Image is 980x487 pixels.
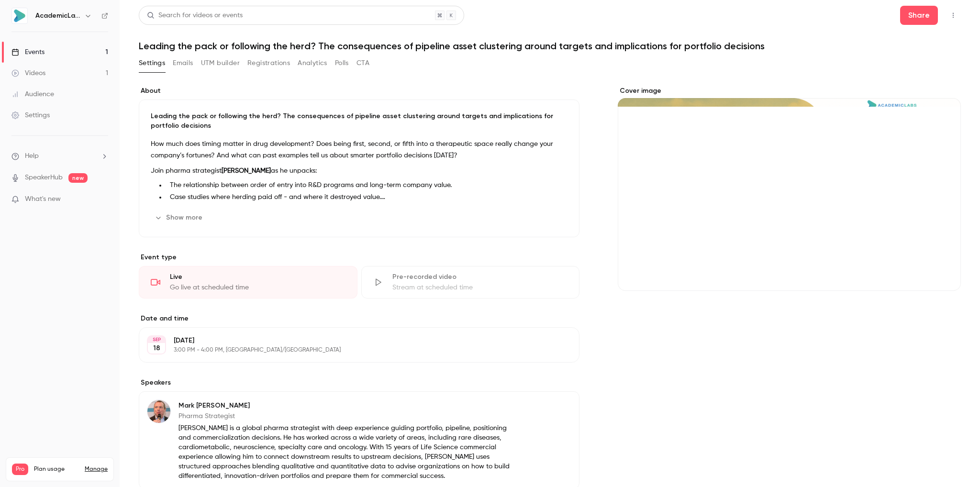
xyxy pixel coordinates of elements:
[178,423,517,481] p: [PERSON_NAME] is a global pharma strategist with deep experience guiding portfolio, pipeline, pos...
[139,314,579,323] label: Date and time
[139,40,961,52] h1: Leading the pack or following the herd? The consequences of pipeline asset clustering around targ...
[174,346,529,354] p: 3:00 PM - 4:00 PM, [GEOGRAPHIC_DATA]/[GEOGRAPHIC_DATA]
[392,272,568,282] div: Pre-recorded video
[166,180,568,190] li: The relationship between order of entry into R&D programs and long-term company value.
[151,210,208,225] button: Show more
[392,283,568,292] div: Stream at scheduled time
[139,266,357,299] div: LiveGo live at scheduled time
[153,343,160,353] p: 18
[618,86,961,291] section: Cover image
[148,336,165,343] div: SEP
[25,194,61,204] span: What's new
[11,47,45,57] div: Events
[11,111,50,120] div: Settings
[170,283,345,292] div: Go live at scheduled time
[139,55,165,71] button: Settings
[11,68,45,78] div: Videos
[361,266,580,299] div: Pre-recorded videoStream at scheduled time
[97,195,108,204] iframe: Noticeable Trigger
[11,151,108,161] li: help-dropdown-opener
[34,465,79,473] span: Plan usage
[900,6,938,25] button: Share
[222,167,271,174] strong: [PERSON_NAME]
[178,401,517,410] p: Mark [PERSON_NAME]
[166,192,568,202] li: Case studies where herding paid off - and where it destroyed value.
[201,55,240,71] button: UTM builder
[178,411,517,421] p: Pharma Strategist
[25,151,39,161] span: Help
[147,11,243,21] div: Search for videos or events
[151,111,568,131] p: Leading the pack or following the herd? The consequences of pipeline asset clustering around targ...
[12,464,28,475] span: Pro
[139,378,579,387] label: Speakers
[174,336,529,345] p: [DATE]
[11,89,54,99] div: Audience
[173,55,193,71] button: Emails
[68,173,88,183] span: new
[298,55,327,71] button: Analytics
[139,86,579,96] label: About
[35,11,80,21] h6: AcademicLabs
[151,138,568,161] p: How much does timing matter in drug development? Does being first, second, or fifth into a therap...
[12,8,27,23] img: AcademicLabs
[618,86,961,96] label: Cover image
[356,55,369,71] button: CTA
[139,253,579,262] p: Event type
[147,400,170,423] img: Mark Tillotson
[151,165,568,177] p: Join pharma strategist as he unpacks:
[247,55,290,71] button: Registrations
[85,465,108,473] a: Manage
[170,272,345,282] div: Live
[335,55,349,71] button: Polls
[25,173,63,183] a: SpeakerHub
